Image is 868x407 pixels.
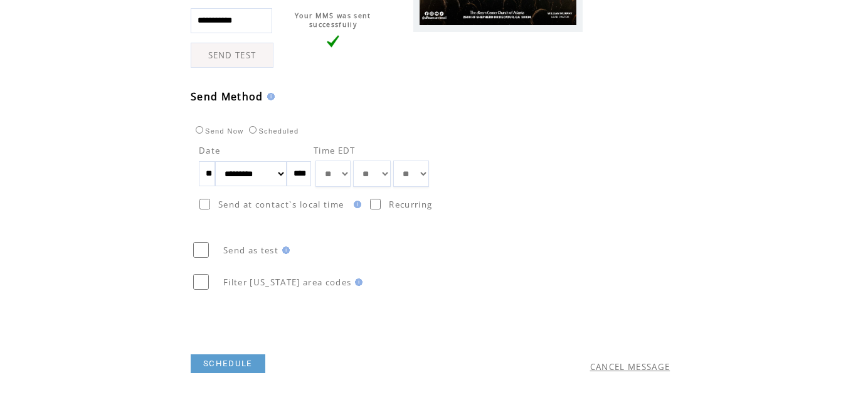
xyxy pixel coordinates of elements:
label: Scheduled [246,127,299,135]
img: help.gif [350,201,361,208]
span: Date [199,145,220,156]
img: vLarge.png [327,35,339,48]
span: Send at contact`s local time [218,199,344,210]
a: SCHEDULE [191,354,265,373]
a: CANCEL MESSAGE [590,361,670,373]
a: SEND TEST [191,43,273,68]
img: help.gif [278,246,290,254]
span: Send as test [223,245,278,256]
img: help.gif [263,93,275,100]
input: Send Now [196,126,203,134]
span: Send Method [191,90,263,103]
input: Scheduled [249,126,257,134]
label: Send Now [193,127,243,135]
span: Your MMS was sent successfully [295,11,371,29]
span: Time EDT [314,145,356,156]
span: Filter [US_STATE] area codes [223,277,351,288]
img: help.gif [351,278,363,286]
span: Recurring [389,199,432,210]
